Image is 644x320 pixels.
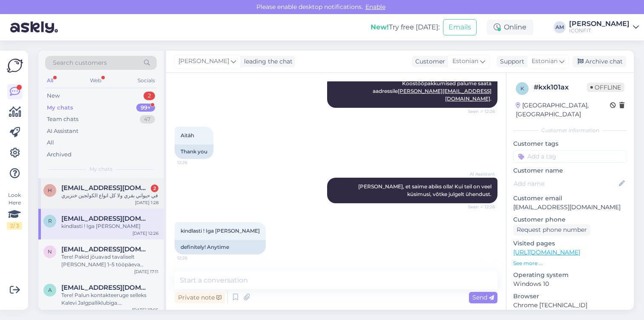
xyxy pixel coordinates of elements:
[136,104,155,112] div: 99+
[513,150,627,163] input: Add a tag
[569,20,639,34] a: [PERSON_NAME]ICONFIT
[47,104,73,112] div: My chats
[363,3,388,11] span: Enable
[514,179,617,188] input: Add name
[61,215,150,222] span: russakanni@gmail.com
[452,57,478,66] span: Estonian
[516,101,610,119] div: [GEOGRAPHIC_DATA], [GEOGRAPHIC_DATA]
[398,88,492,102] a: [PERSON_NAME][EMAIL_ADDRESS][DOMAIN_NAME]
[513,127,627,134] div: Customer information
[487,20,533,35] div: Online
[47,92,60,100] div: New
[554,21,566,33] div: AM
[241,57,293,66] div: leading the chat
[532,57,558,66] span: Estonian
[89,165,112,173] span: My chats
[513,203,627,212] p: [EMAIL_ADDRESS][DOMAIN_NAME]
[513,166,627,175] p: Customer name
[178,57,229,66] span: [PERSON_NAME]
[513,224,590,236] div: Request phone number
[513,215,627,224] p: Customer phone
[151,185,158,192] div: 2
[513,259,627,267] p: See more ...
[412,57,445,66] div: Customer
[513,139,627,148] p: Customer tags
[175,240,266,254] div: definitely! Anytime
[7,191,22,230] div: Look Here
[47,138,54,147] div: All
[443,19,477,35] button: Emails
[135,199,158,206] div: [DATE] 1:28
[472,294,494,301] span: Send
[569,27,630,34] div: ICONFIT
[134,268,158,275] div: [DATE] 17:11
[513,280,627,288] p: Windows 10
[513,292,627,301] p: Browser
[61,245,150,253] span: nurkraido@gmail.com
[61,184,150,192] span: hadeelshwayat68@gmail.com
[53,58,107,67] span: Search customers
[181,132,194,138] span: Aitäh
[497,57,524,66] div: Support
[513,239,627,248] p: Visited pages
[371,23,389,31] b: New!
[61,291,158,307] div: Tere! Palun kontakteeruge selleks Kalevi Jalgpalliklubiga. [PERSON_NAME] saavad oma koodi jagada.
[47,115,78,124] div: Team chats
[7,58,23,74] img: Askly Logo
[47,150,72,159] div: Archived
[463,171,495,177] span: AI Assistant
[45,75,55,86] div: All
[136,75,157,86] div: Socials
[513,194,627,203] p: Customer email
[181,228,260,234] span: kindlasti ! Iga [PERSON_NAME]
[7,222,22,230] div: 2 / 3
[177,255,209,261] span: 12:26
[47,127,78,135] div: AI Assistant
[61,222,158,230] div: kindlasti ! Iga [PERSON_NAME]
[48,187,52,193] span: h
[177,159,209,166] span: 12:26
[587,83,624,92] span: Offline
[175,292,225,303] div: Private note
[513,248,580,256] a: [URL][DOMAIN_NAME]
[48,248,52,255] span: n
[140,115,155,124] div: 47
[463,108,495,115] span: Seen ✓ 12:26
[534,82,587,92] div: # kxk101ax
[572,56,626,67] div: Archive chat
[48,287,52,293] span: a
[569,20,630,27] div: [PERSON_NAME]
[132,307,158,313] div: [DATE] 17:05
[463,204,495,210] span: Seen ✓ 12:26
[61,253,158,268] div: Tere! Pakid jõuavad tavaliselt [PERSON_NAME] 1–5 tööpäeva jooksul. [PERSON_NAME], suure tõenäosus...
[61,284,150,291] span: annuraid@hotmail.com
[513,271,627,280] p: Operating system
[371,22,440,32] div: Try free [DATE]:
[513,301,627,310] p: Chrome [TECHNICAL_ID]
[373,80,493,102] span: Koostööpakkumised palume saata aadressile .
[520,85,524,92] span: k
[144,92,155,100] div: 2
[48,218,52,224] span: r
[132,230,158,236] div: [DATE] 12:26
[88,75,103,86] div: Web
[358,183,493,197] span: [PERSON_NAME], et saime abiks olla! Kui teil on veel küsimusi, võtke julgelt ühendust.
[175,144,213,159] div: Thank you
[61,192,158,199] div: في حيواني بقري ولا كل انواع الكولجين خنزيري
